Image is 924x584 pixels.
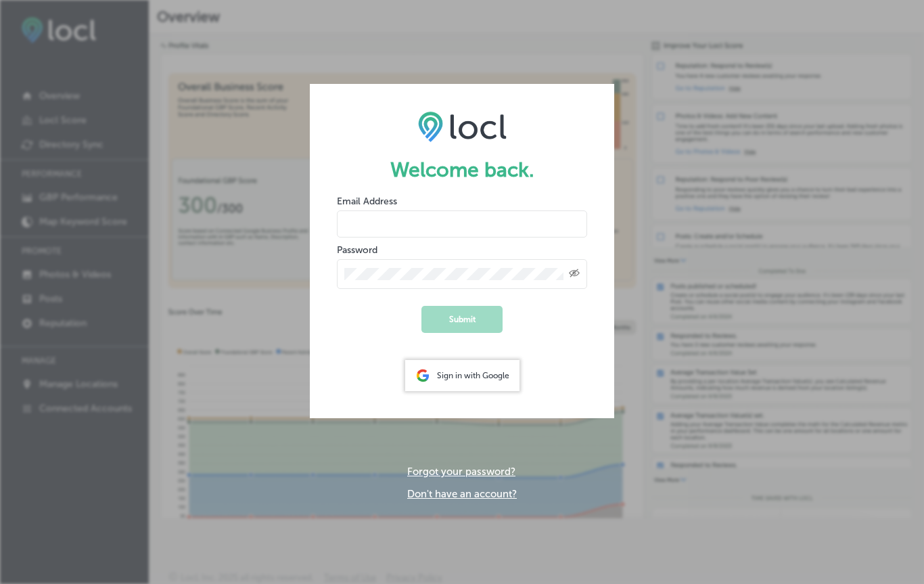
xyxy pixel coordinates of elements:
span: Toggle password visibility [569,268,580,280]
h1: Welcome back. [337,158,587,182]
label: Password [337,244,377,256]
a: Don't have an account? [407,488,517,500]
div: Sign in with Google [405,360,519,391]
img: LOCL logo [418,111,507,142]
label: Email Address [337,196,397,207]
a: Forgot your password? [407,466,515,478]
button: Submit [421,306,503,333]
